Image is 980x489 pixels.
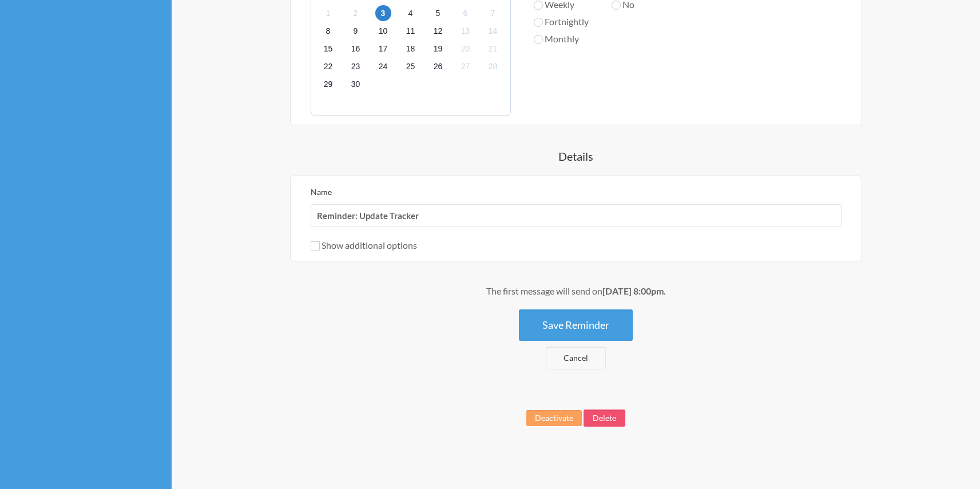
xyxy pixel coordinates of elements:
[485,23,501,39] span: Tuesday 14 October 2025
[519,309,633,341] button: Save Reminder
[612,1,621,10] input: No
[403,41,419,57] span: Saturday 18 October 2025
[430,41,446,57] span: Sunday 19 October 2025
[458,41,474,57] span: Monday 20 October 2025
[403,23,419,39] span: Saturday 11 October 2025
[320,59,336,75] span: Wednesday 22 October 2025
[311,187,332,197] label: Name
[534,1,543,10] input: Weekly
[534,18,543,27] input: Fortnightly
[534,32,589,46] label: Monthly
[403,5,419,21] span: Saturday 4 October 2025
[430,59,446,75] span: Sunday 26 October 2025
[534,35,543,44] input: Monthly
[526,410,582,426] button: Deactivate
[233,148,919,164] h4: Details
[320,41,336,57] span: Wednesday 15 October 2025
[375,59,391,75] span: Friday 24 October 2025
[458,59,474,75] span: Monday 27 October 2025
[375,5,391,21] span: Friday 3 October 2025
[233,284,919,298] div: The first message will send on .
[602,285,664,296] strong: [DATE] 8:00pm
[430,23,446,39] span: Sunday 12 October 2025
[348,41,364,57] span: Thursday 16 October 2025
[485,41,501,57] span: Tuesday 21 October 2025
[485,5,501,21] span: Tuesday 7 October 2025
[320,77,336,93] span: Wednesday 29 October 2025
[311,240,417,251] label: Show additional options
[375,41,391,57] span: Friday 17 October 2025
[311,204,842,227] input: We suggest a 2 to 4 word name
[348,77,364,93] span: Thursday 30 October 2025
[458,5,474,21] span: Monday 6 October 2025
[403,59,419,75] span: Saturday 25 October 2025
[348,23,364,39] span: Thursday 9 October 2025
[430,5,446,21] span: Sunday 5 October 2025
[348,59,364,75] span: Thursday 23 October 2025
[584,410,625,427] button: Delete
[375,23,391,39] span: Friday 10 October 2025
[458,23,474,39] span: Monday 13 October 2025
[348,5,364,21] span: Thursday 2 October 2025
[485,59,501,75] span: Tuesday 28 October 2025
[534,15,589,29] label: Fortnightly
[311,241,320,251] input: Show additional options
[320,5,336,21] span: Wednesday 1 October 2025
[320,23,336,39] span: Wednesday 8 October 2025
[546,347,606,369] a: Cancel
